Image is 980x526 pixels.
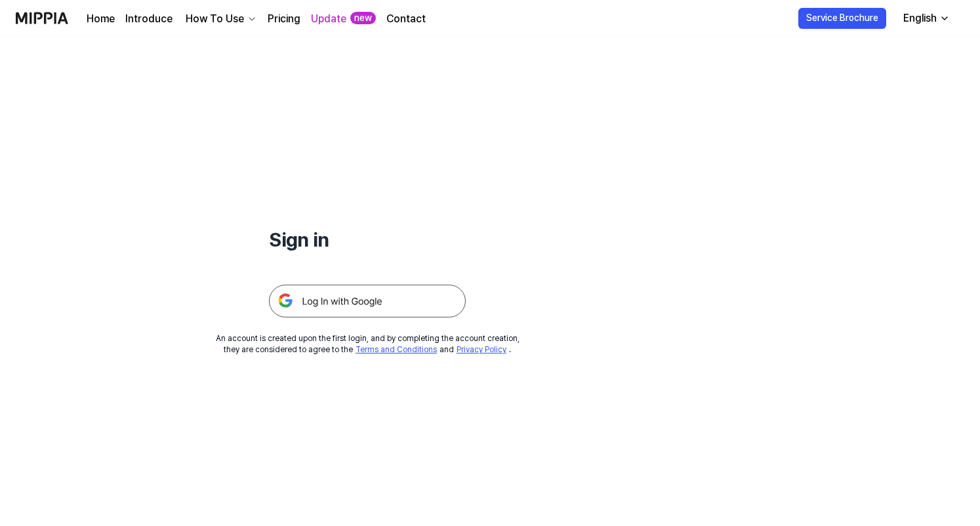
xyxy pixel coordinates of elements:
img: 구글 로그인 버튼 [269,285,466,317]
div: How To Use [183,11,247,27]
div: English [901,10,939,26]
div: An account is created upon the first login, and by completing the account creation, they are cons... [216,333,520,355]
button: Service Brochure [798,8,886,29]
a: Contact [386,11,426,27]
button: How To Use [183,11,257,27]
h1: Sign in [269,226,466,253]
a: Pricing [268,11,300,27]
button: English [893,5,958,31]
a: Introduce [125,11,173,27]
div: new [350,12,376,25]
a: Terms and Conditions [356,345,437,354]
a: Home [87,11,115,27]
a: Privacy Policy [457,345,506,354]
a: Update [311,11,346,27]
